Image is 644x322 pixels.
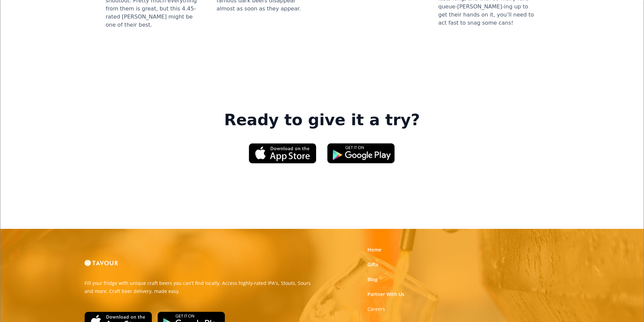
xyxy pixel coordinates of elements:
[367,261,378,268] a: Gifts
[367,306,385,313] a: Careers
[85,279,317,295] p: Fill your fridge with unique craft beers you can't find locally. Access highly-rated IPA's, Stout...
[224,111,420,130] strong: Ready to give it a try?
[367,246,381,253] a: Home
[367,276,378,283] a: Blog
[367,306,385,312] strong: Careers
[367,291,404,298] a: Partner With Us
